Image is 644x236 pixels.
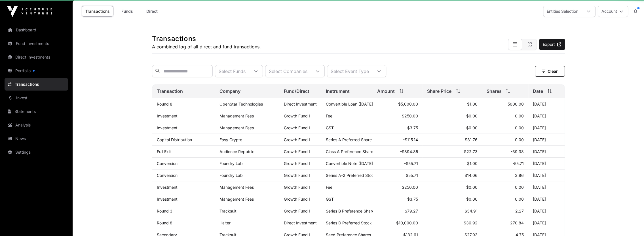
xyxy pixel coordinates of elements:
[528,122,565,134] td: [DATE]
[219,161,243,166] a: Foundry Lab
[326,137,371,142] span: Series A Preferred Share
[528,158,565,170] td: [DATE]
[373,122,423,134] td: $3.75
[5,37,68,50] a: Fund Investments
[515,137,524,142] span: 0.00
[326,220,371,225] span: Series D Preferred Stock
[508,102,524,106] span: 5000.00
[373,158,423,170] td: -$55.71
[157,149,171,154] a: Full Exit
[284,209,310,213] a: Growth Fund I
[539,39,565,50] a: Export
[284,197,310,201] a: Growth Fund I
[326,197,333,201] span: GST
[219,125,275,130] p: Management Fees
[219,149,254,154] a: Audience Republic
[219,209,237,213] a: Tracksuit
[467,161,477,166] span: $1.00
[535,66,565,77] button: Clear
[5,105,68,118] a: Statements
[5,119,68,131] a: Analysis
[7,6,52,17] img: Icehouse Ventures Logo
[5,146,68,158] a: Settings
[5,132,68,145] a: News
[528,193,565,205] td: [DATE]
[528,98,565,110] td: [DATE]
[466,125,477,130] span: $0.00
[373,170,423,181] td: $55.71
[152,43,261,50] p: A combined log of all direct and fund transactions.
[528,134,565,146] td: [DATE]
[515,197,524,201] span: 0.00
[512,161,524,166] span: -55.71
[515,113,524,118] span: 0.00
[284,220,316,225] span: Direct Investment
[466,113,477,118] span: $0.00
[5,92,68,104] a: Invest
[157,113,178,118] a: Investment
[284,149,310,154] a: Growth Fund I
[157,102,172,106] a: Round 8
[284,102,316,106] span: Direct Investment
[152,34,261,43] h1: Transactions
[464,137,477,142] span: $31.76
[515,209,524,213] span: 2.27
[5,24,68,36] a: Dashboard
[219,88,240,95] span: Company
[326,125,333,130] span: GST
[157,161,178,166] a: Conversion
[326,88,349,95] span: Instrument
[157,185,178,190] a: Investment
[157,137,192,142] a: Capital Distribution
[466,185,477,190] span: $0.00
[528,110,565,122] td: [DATE]
[284,125,310,130] a: Growth Fund I
[616,209,644,236] iframe: Chat Widget
[373,134,423,146] td: -$115.14
[467,102,477,106] span: $1.00
[219,185,275,190] p: Management Fees
[157,220,172,225] a: Round 8
[141,6,163,17] a: Direct
[326,161,374,166] span: Convertible Note ([DATE])
[543,6,582,17] div: Entities Selection
[157,173,178,178] a: Conversion
[284,161,310,166] a: Growth Fund I
[511,149,524,154] span: -39.38
[515,173,524,178] span: 3.96
[326,149,375,154] span: Class A Preference Shares
[373,110,423,122] td: $250.00
[326,102,374,106] span: Convertible Loan ([DATE])
[157,197,178,201] a: Investment
[464,173,477,178] span: $14.06
[515,185,524,190] span: 0.00
[326,113,332,118] span: Fee
[427,88,451,95] span: Share Price
[284,137,310,142] a: Growth Fund I
[284,113,310,118] a: Growth Fund I
[284,173,310,178] a: Growth Fund I
[219,173,243,178] a: Foundry Lab
[464,149,477,154] span: $22.73
[486,88,501,95] span: Shares
[157,125,178,130] a: Investment
[219,220,231,225] a: Halter
[326,173,376,178] span: Series A-2 Preferred Stock
[463,220,477,225] span: $36.92
[528,146,565,158] td: [DATE]
[157,88,183,95] span: Transaction
[528,217,565,229] td: [DATE]
[219,197,275,201] p: Management Fees
[265,65,311,77] div: Select Companies
[5,65,68,77] a: Portfolio
[284,88,309,95] span: Fund/Direct
[528,205,565,217] td: [DATE]
[528,170,565,181] td: [DATE]
[373,205,423,217] td: $79.27
[219,102,263,106] a: OpenStar Technologies
[116,6,138,17] a: Funds
[510,220,524,225] span: 270.84
[157,209,172,213] a: Round 3
[284,185,310,190] a: Growth Fund I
